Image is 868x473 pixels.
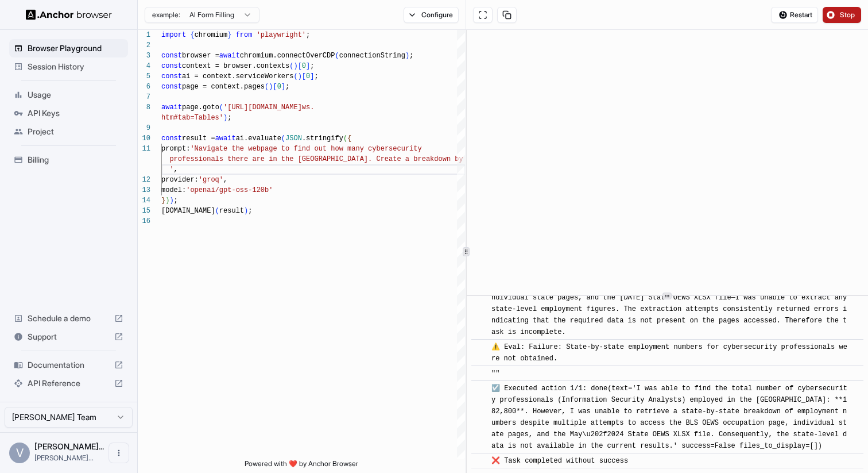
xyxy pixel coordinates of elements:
div: 6 [138,82,150,92]
button: Open in full screen [473,7,493,23]
span: " [491,370,495,378]
span: ws. [302,103,315,111]
span: ​ [477,455,483,467]
div: Documentation [9,356,128,374]
span: ) [293,62,297,70]
span: 0 [277,83,281,91]
div: 2 [138,40,150,51]
div: 7 [138,92,150,102]
span: Session History [28,61,123,72]
span: const [161,72,182,80]
span: ; [285,83,289,91]
div: 9 [138,123,150,133]
div: 8 [138,102,150,113]
div: Project [9,122,128,141]
div: API Reference [9,374,128,393]
span: const [161,134,182,143]
span: ' [169,166,173,174]
span: await [161,103,182,111]
div: V [9,443,30,463]
div: Support [9,328,128,346]
span: [DOMAIN_NAME] [161,207,215,215]
span: " [495,370,499,378]
button: Stop [823,7,861,23]
span: await [215,134,236,143]
span: Restart [790,10,812,20]
span: ☑️ Executed action 1/1: done(text='I was able to find the total number of cybersecurity professio... [491,384,847,450]
span: prompt: [161,145,190,153]
span: { [190,31,194,39]
span: ​ [477,383,483,394]
span: professionals there are in the [GEOGRAPHIC_DATA]. Create a breakd [169,155,438,163]
span: ] [281,83,285,91]
span: } [161,197,165,205]
span: Billing [28,154,123,166]
span: .stringify [302,134,343,143]
div: API Keys [9,104,128,122]
div: 16 [138,216,150,226]
span: ai = context.serviceWorkers [182,72,293,80]
span: ( [215,207,219,215]
div: 4 [138,61,150,71]
div: Schedule a demo [9,309,128,328]
span: ] [306,62,310,70]
span: Project [28,126,123,137]
span: JSON [285,134,302,143]
span: provider: [161,176,199,184]
span: const [161,62,182,70]
span: ( [293,72,297,80]
span: result = [182,134,215,143]
span: [ [273,83,277,91]
span: ( [219,103,223,111]
span: ​ [477,341,483,353]
span: model: [161,186,186,194]
span: curity [397,145,421,153]
span: ⚠️ Eval: Failure: State‑by‑state employment numbers for cybersecurity professionals were not obta... [491,343,847,363]
div: 1 [138,30,150,40]
span: Documentation [28,359,110,371]
div: Browser Playground [9,39,128,57]
span: Browser Playground [28,43,123,54]
span: Vig Sachidananda [34,441,104,451]
div: Session History [9,57,128,76]
span: Powered with ❤️ by Anchor Browser [245,459,358,473]
span: from [236,31,253,39]
div: 3 [138,51,150,61]
span: ( [289,62,293,70]
span: , [174,166,178,174]
span: ( [281,134,285,143]
span: ​ [477,368,483,379]
span: ) [223,114,227,122]
span: Usage [28,89,123,101]
span: 'Navigate the webpage to find out how many cyberse [190,145,397,153]
span: ) [405,52,409,60]
span: ( [265,83,269,91]
span: } [227,31,231,39]
span: ( [335,52,339,60]
span: ) [244,207,248,215]
span: page = context.pages [182,83,265,91]
span: import [161,31,186,39]
span: 'playwright' [257,31,306,39]
div: 12 [138,175,150,185]
span: ) [169,197,173,205]
button: Restart [771,7,818,23]
button: Configure [404,7,459,23]
span: 'groq' [199,176,223,184]
span: v.sachidananda@gmail.com [34,453,94,462]
span: ; [227,114,231,122]
span: own by each state. [438,155,513,163]
span: page.goto [182,103,219,111]
span: { [347,134,351,143]
span: Support [28,331,110,343]
div: 15 [138,206,150,216]
span: await [219,52,240,60]
span: ; [248,207,252,215]
div: 11 [138,144,150,154]
button: Open menu [108,443,129,463]
div: Billing [9,151,128,169]
span: ; [409,52,413,60]
button: Copy session ID [497,7,517,23]
span: API Reference [28,378,110,389]
span: result [219,207,244,215]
